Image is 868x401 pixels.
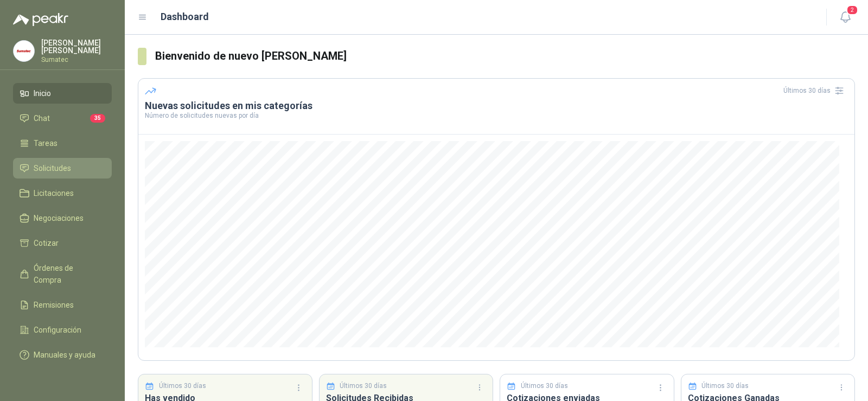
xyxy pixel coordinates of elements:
p: Número de solicitudes nuevas por día [145,112,848,119]
span: Órdenes de Compra [34,262,101,286]
h1: Dashboard [161,9,209,24]
span: Remisiones [34,299,74,311]
p: Últimos 30 días [701,381,749,391]
p: Últimos 30 días [521,381,568,391]
span: Configuración [34,324,81,336]
a: Licitaciones [13,183,112,203]
img: Logo peakr [13,13,68,26]
p: Sumatec [41,56,112,63]
a: Negociaciones [13,208,112,228]
img: Company Logo [14,41,34,61]
a: Configuración [13,320,112,340]
span: Solicitudes [34,162,71,174]
a: Solicitudes [13,158,112,179]
div: Últimos 30 días [783,82,848,99]
p: Últimos 30 días [159,381,206,391]
span: 2 [846,5,858,15]
h3: Nuevas solicitudes en mis categorías [145,99,848,112]
p: [PERSON_NAME] [PERSON_NAME] [41,39,112,54]
a: Manuales y ayuda [13,345,112,365]
a: Cotizar [13,233,112,253]
span: Tareas [34,137,58,149]
span: Licitaciones [34,187,74,199]
span: Cotizar [34,237,59,249]
button: 2 [835,8,855,27]
a: Tareas [13,133,112,154]
a: Chat35 [13,108,112,129]
span: Inicio [34,87,51,99]
span: Manuales y ayuda [34,349,95,361]
span: Chat [34,112,50,124]
a: Remisiones [13,295,112,315]
span: Negociaciones [34,212,84,224]
p: Últimos 30 días [340,381,387,391]
a: Inicio [13,83,112,104]
h3: Bienvenido de nuevo [PERSON_NAME] [155,48,855,65]
a: Órdenes de Compra [13,258,112,290]
span: 35 [90,114,105,123]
